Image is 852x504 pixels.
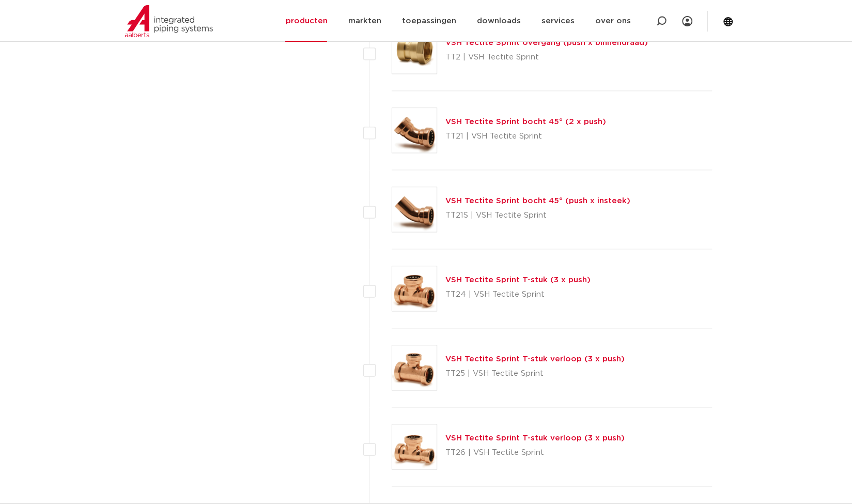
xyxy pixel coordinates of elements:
img: Thumbnail for VSH Tectite Sprint overgang (push x binnendraad) [392,29,437,73]
img: Thumbnail for VSH Tectite Sprint bocht 45° (push x insteek) [392,187,437,232]
p: TT24 | VSH Tectite Sprint [445,286,591,303]
a: VSH Tectite Sprint overgang (push x binnendraad) [445,39,648,47]
a: VSH Tectite Sprint T-stuk (3 x push) [445,276,591,284]
img: Thumbnail for VSH Tectite Sprint T-stuk verloop (3 x push) [392,345,437,390]
img: Thumbnail for VSH Tectite Sprint T-stuk verloop (3 x push) [392,424,437,469]
p: TT2 | VSH Tectite Sprint [445,49,648,66]
p: TT21 | VSH Tectite Sprint [445,128,606,145]
p: TT25 | VSH Tectite Sprint [445,365,625,382]
p: TT26 | VSH Tectite Sprint [445,445,625,461]
img: Thumbnail for VSH Tectite Sprint T-stuk (3 x push) [392,266,437,311]
a: VSH Tectite Sprint bocht 45° (push x insteek) [445,197,630,205]
a: VSH Tectite Sprint T-stuk verloop (3 x push) [445,355,625,363]
p: TT21S | VSH Tectite Sprint [445,207,630,224]
a: VSH Tectite Sprint T-stuk verloop (3 x push) [445,434,625,442]
img: Thumbnail for VSH Tectite Sprint bocht 45° (2 x push) [392,108,437,152]
a: VSH Tectite Sprint bocht 45° (2 x push) [445,118,606,126]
